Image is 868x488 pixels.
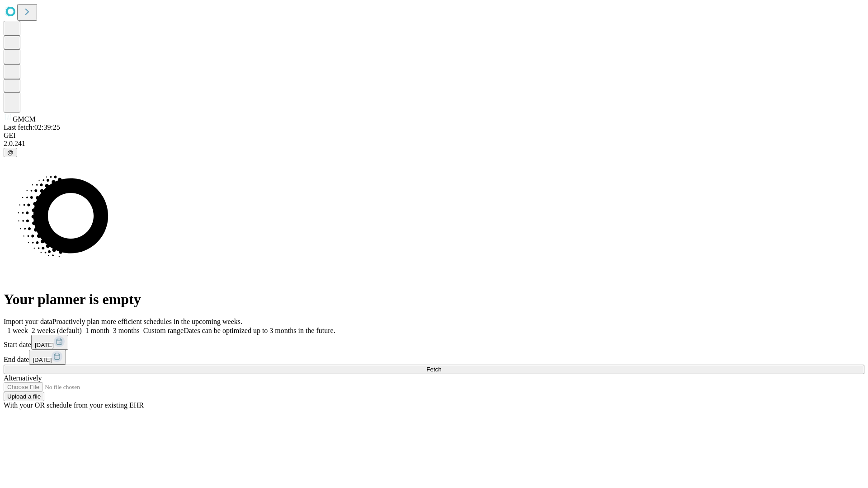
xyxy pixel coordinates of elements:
[4,350,864,365] div: End date
[7,149,14,156] span: @
[4,335,864,350] div: Start date
[4,291,864,308] h1: Your planner is empty
[33,357,52,363] span: [DATE]
[13,115,36,123] span: GMCM
[143,327,184,334] span: Custom range
[184,327,335,334] span: Dates can be optimized up to 3 months in the future.
[85,327,109,334] span: 1 month
[4,148,17,157] button: @
[7,327,28,334] span: 1 week
[4,365,864,374] button: Fetch
[31,335,68,350] button: [DATE]
[4,140,864,148] div: 2.0.241
[4,401,144,409] span: With your OR schedule from your existing EHR
[32,327,82,334] span: 2 weeks (default)
[426,366,441,373] span: Fetch
[35,342,54,348] span: [DATE]
[4,123,60,131] span: Last fetch: 02:39:25
[4,374,42,382] span: Alternatively
[4,131,864,140] div: GEI
[52,318,242,325] span: Proactively plan more efficient schedules in the upcoming weeks.
[4,392,44,401] button: Upload a file
[29,350,66,365] button: [DATE]
[4,318,52,325] span: Import your data
[113,327,140,334] span: 3 months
